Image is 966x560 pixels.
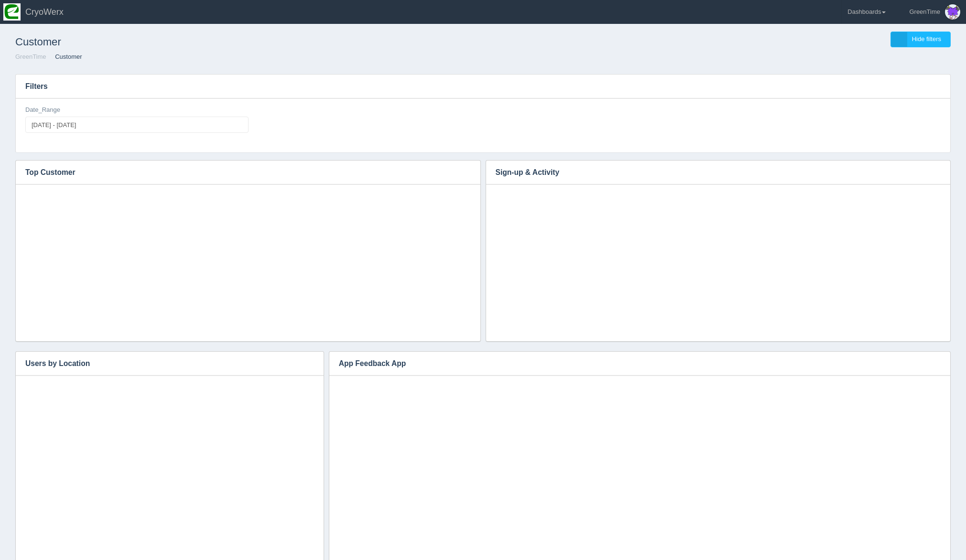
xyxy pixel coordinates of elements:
h3: Sign-up & Activity [486,161,936,184]
h1: Customer [15,32,483,53]
img: so2zg2bv3y2ub16hxtjr.png [3,3,21,21]
h3: Users by Location [16,352,309,376]
h3: Top Customer [16,161,466,184]
a: GreenTime [15,53,46,60]
span: CryoWerx [25,7,64,17]
img: Profile Picture [945,4,960,20]
span: Hide filters [912,35,941,43]
h3: Filters [16,75,950,98]
li: Customer [48,53,82,62]
a: Hide filters [890,32,951,47]
label: Date_Range [25,106,60,115]
div: GreenTime [909,2,940,22]
h3: App Feedback App [329,352,936,376]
